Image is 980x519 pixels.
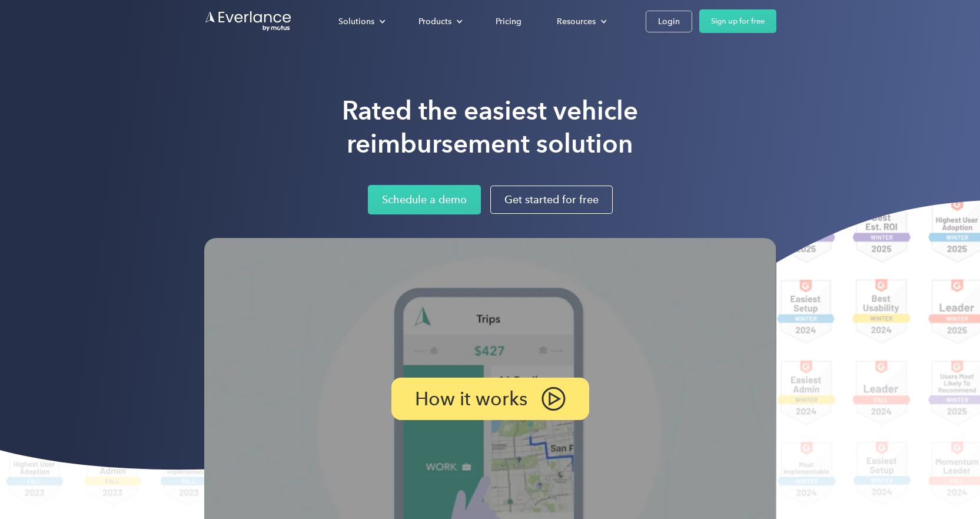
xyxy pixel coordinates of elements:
[557,14,596,29] div: Resources
[484,11,533,32] a: Pricing
[338,14,374,29] div: Solutions
[415,391,527,407] p: How it works
[658,14,680,29] div: Login
[699,9,776,33] a: Sign up for free
[646,11,692,32] a: Login
[204,10,293,32] a: Go to homepage
[368,185,481,214] a: Schedule a demo
[490,186,613,214] a: Get started for free
[496,14,521,29] div: Pricing
[342,94,638,160] h1: Rated the easiest vehicle reimbursement solution
[418,14,451,29] div: Products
